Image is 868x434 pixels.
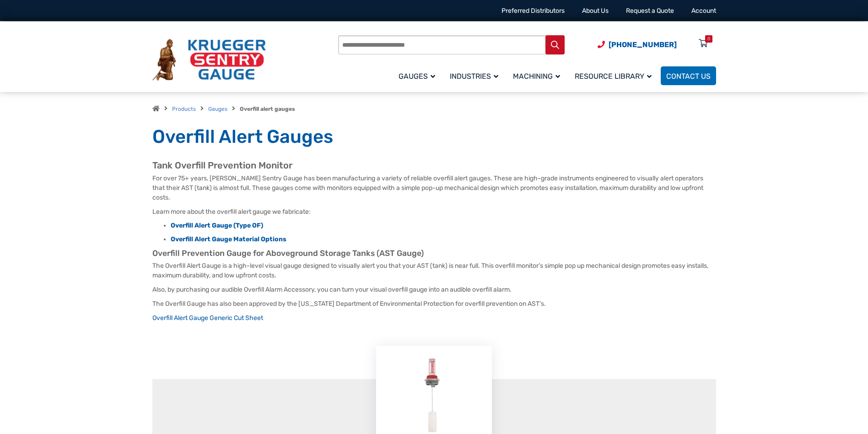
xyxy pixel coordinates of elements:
h2: Tank Overfill Prevention Monitor [152,160,716,171]
a: Resource Library [569,65,661,87]
a: Products [172,106,196,112]
a: Preferred Distributors [501,7,565,15]
span: [PHONE_NUMBER] [609,40,677,49]
img: Krueger Sentry Gauge [152,39,266,81]
p: The Overfill Gauge has also been approved by the [US_STATE] Department of Environmental Protectio... [152,299,716,309]
a: Phone Number (920) 434-8860 [598,39,677,50]
a: Gauges [208,106,227,112]
p: For over 75+ years, [PERSON_NAME] Sentry Gauge has been manufacturing a variety of reliable overf... [152,174,716,202]
a: Account [691,7,716,15]
a: Gauges [393,65,444,87]
p: Also, by purchasing our audible Overfill Alarm Accessory, you can turn your visual overfill gauge... [152,285,716,294]
a: Contact Us [661,66,716,85]
div: 0 [707,35,710,43]
a: Overfill Alert Gauge (Type OF) [171,222,263,229]
a: Request a Quote [626,7,674,15]
h1: Overfill Alert Gauges [152,125,716,148]
a: Overfill Alert Gauge Material Options [171,235,286,243]
span: Contact Us [666,72,711,81]
span: Machining [513,72,560,81]
p: Learn more about the overfill alert gauge we fabricate: [152,207,716,217]
h3: Overfill Prevention Gauge for Aboveground Storage Tanks (AST Gauge) [152,249,716,259]
a: Machining [507,65,569,87]
span: Resource Library [575,72,652,81]
span: Gauges [399,72,435,81]
span: Industries [450,72,498,81]
p: The Overfill Alert Gauge is a high-level visual gauge designed to visually alert you that your AS... [152,261,716,280]
a: Overfill Alert Gauge Generic Cut Sheet [152,314,263,322]
a: About Us [582,7,609,15]
strong: Overfill alert gauges [240,106,295,112]
a: Industries [444,65,507,87]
